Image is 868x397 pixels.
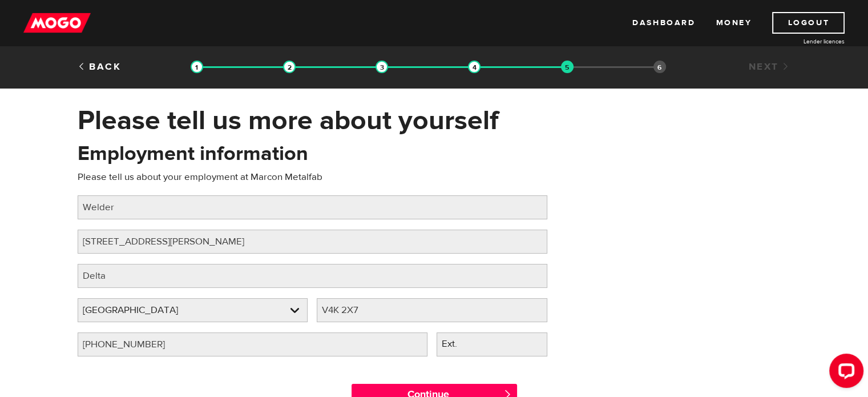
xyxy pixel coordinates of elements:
[283,61,296,73] img: transparent-188c492fd9eaac0f573672f40bb141c2.gif
[561,61,574,73] img: transparent-188c492fd9eaac0f573672f40bb141c2.gif
[23,12,91,34] img: mogo_logo-11ee424be714fa7cbb0f0f49df9e16ec.png
[78,106,791,135] h1: Please tell us more about yourself
[191,61,203,73] img: transparent-188c492fd9eaac0f573672f40bb141c2.gif
[748,61,790,73] a: Next
[376,61,388,73] img: transparent-188c492fd9eaac0f573672f40bb141c2.gif
[772,12,845,34] a: Logout
[78,61,122,73] a: Back
[716,12,752,34] a: Money
[759,37,845,46] a: Lender licences
[78,170,547,184] p: Please tell us about your employment at Marcon Metalfab
[437,332,481,356] label: Ext.
[468,61,481,73] img: transparent-188c492fd9eaac0f573672f40bb141c2.gif
[820,349,868,397] iframe: LiveChat chat widget
[632,12,695,34] a: Dashboard
[78,142,308,166] h2: Employment information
